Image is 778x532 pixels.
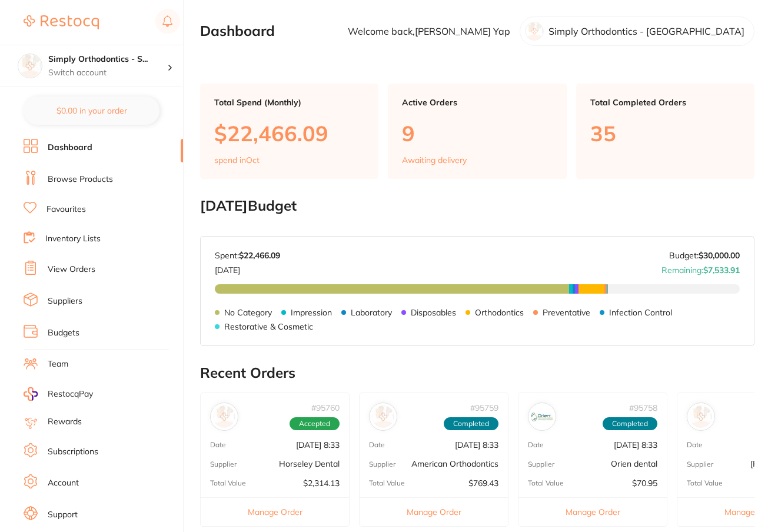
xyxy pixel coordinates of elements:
p: Spent: [215,251,280,260]
a: Subscriptions [48,446,98,458]
p: Date [687,441,703,449]
p: 35 [590,121,740,145]
strong: $22,466.09 [239,250,280,261]
a: Rewards [48,416,82,428]
span: Accepted [290,417,340,430]
a: Restocq Logo [24,9,99,36]
p: Impression [291,308,332,317]
a: Support [48,509,78,521]
p: Welcome back, [PERSON_NAME] Yap [348,26,510,36]
p: Simply Orthodontics - [GEOGRAPHIC_DATA] [548,26,744,36]
p: Total Value [210,479,246,487]
span: RestocqPay [48,388,93,400]
p: Horseley Dental [279,459,340,468]
button: $0.00 in your order [24,97,159,125]
img: American Orthodontics [372,405,394,428]
p: Awaiting delivery [402,155,467,165]
a: Active Orders9Awaiting delivery [388,84,566,179]
p: Restorative & Cosmetic [224,322,313,331]
p: 9 [402,121,552,145]
p: spend in Oct [214,155,260,165]
img: Henry Schein Halas [690,405,712,428]
p: Laboratory [351,308,392,317]
img: RestocqPay [24,387,38,401]
p: # 95759 [470,403,498,413]
img: Horseley Dental [213,405,235,428]
p: Remaining: [661,261,740,275]
p: # 95760 [311,403,340,413]
h2: [DATE] Budget [200,198,754,214]
img: Orien dental [531,405,553,428]
p: Supplier [210,460,237,468]
p: Budget: [669,251,740,260]
a: Inventory Lists [45,233,101,245]
a: Total Completed Orders35 [576,84,754,179]
p: Total Value [528,479,564,487]
h4: Simply Orthodontics - Sunbury [48,54,167,65]
a: Browse Products [48,174,113,185]
p: Orien dental [611,459,657,468]
p: [DATE] 8:33 [614,440,657,450]
button: Manage Order [201,497,349,526]
p: Supplier [687,460,713,468]
p: Active Orders [402,98,552,107]
a: Total Spend (Monthly)$22,466.09spend inOct [200,84,378,179]
a: Account [48,477,79,489]
p: Disposables [411,308,456,317]
p: Total Value [369,479,405,487]
p: [DATE] [215,261,280,275]
p: $70.95 [632,478,657,488]
p: Date [528,441,544,449]
h2: Recent Orders [200,365,754,381]
p: [DATE] 8:33 [296,440,340,450]
p: Infection Control [609,308,672,317]
p: Orthodontics [475,308,524,317]
p: Supplier [528,460,554,468]
img: Restocq Logo [24,15,99,29]
p: $2,314.13 [303,478,340,488]
p: Date [210,441,226,449]
p: $769.43 [468,478,498,488]
a: Suppliers [48,295,82,307]
p: $22,466.09 [214,121,364,145]
p: Total Completed Orders [590,98,740,107]
p: Total Spend (Monthly) [214,98,364,107]
p: Total Value [687,479,723,487]
a: RestocqPay [24,387,93,401]
p: No Category [224,308,272,317]
p: Supplier [369,460,395,468]
p: Switch account [48,67,167,79]
p: # 95758 [629,403,657,413]
strong: $30,000.00 [699,250,740,261]
a: View Orders [48,264,95,275]
h2: Dashboard [200,23,275,39]
span: Completed [603,417,657,430]
a: Dashboard [48,142,92,154]
p: Date [369,441,385,449]
p: Preventative [543,308,590,317]
img: Simply Orthodontics - Sunbury [18,54,42,78]
strong: $7,533.91 [703,265,740,275]
a: Team [48,358,68,370]
span: Completed [444,417,498,430]
p: [DATE] 8:33 [455,440,498,450]
button: Manage Order [360,497,508,526]
a: Favourites [46,204,86,215]
p: American Orthodontics [411,459,498,468]
button: Manage Order [518,497,667,526]
a: Budgets [48,327,79,339]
